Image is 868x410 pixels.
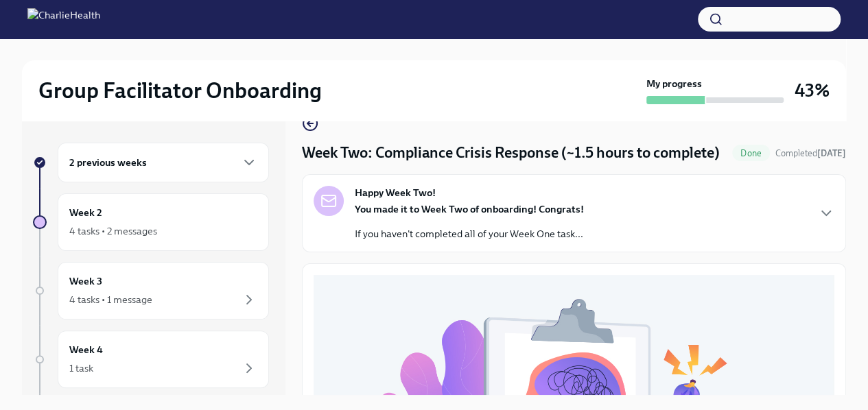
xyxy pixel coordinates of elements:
[646,77,702,91] strong: My progress
[69,224,157,238] div: 4 tasks • 2 messages
[58,143,269,182] div: 2 previous weeks
[69,155,147,170] h6: 2 previous weeks
[355,186,436,200] strong: Happy Week Two!
[817,148,846,158] strong: [DATE]
[27,8,100,30] img: CharlieHealth
[795,78,830,103] h3: 43%
[38,77,322,104] h2: Group Facilitator Onboarding
[69,274,102,289] h6: Week 3
[33,262,269,319] a: Week 34 tasks • 1 message
[69,293,152,306] div: 4 tasks • 1 message
[355,227,584,241] p: If you haven't completed all of your Week One task...
[33,330,269,388] a: Week 41 task
[355,203,584,215] strong: You made it to Week Two of onboarding! Congrats!
[732,148,770,158] span: Done
[69,342,103,357] h6: Week 4
[775,147,846,160] span: September 30th, 2025 13:20
[69,361,93,375] div: 1 task
[69,205,102,220] h6: Week 2
[775,148,846,158] span: Completed
[33,193,269,251] a: Week 24 tasks • 2 messages
[302,143,720,163] h4: Week Two: Compliance Crisis Response (~1.5 hours to complete)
